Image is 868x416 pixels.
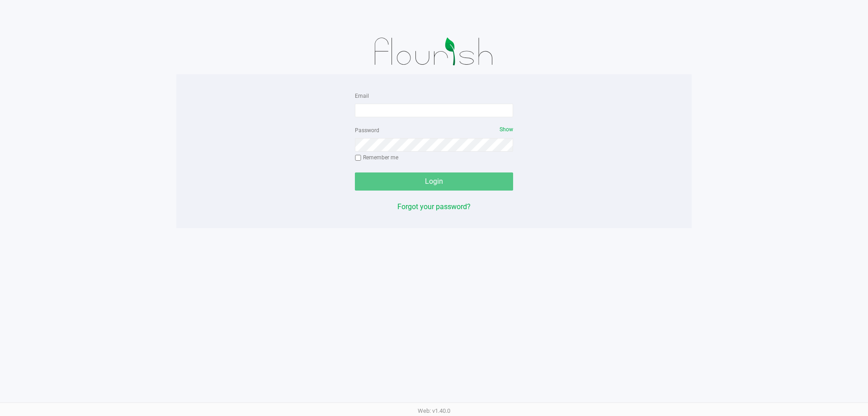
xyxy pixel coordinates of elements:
label: Email [355,92,369,100]
label: Password [355,126,379,134]
button: Forgot your password? [397,201,471,212]
input: Remember me [355,155,361,161]
span: Web: v1.40.0 [418,407,450,414]
span: Show [500,126,513,133]
label: Remember me [355,153,398,162]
